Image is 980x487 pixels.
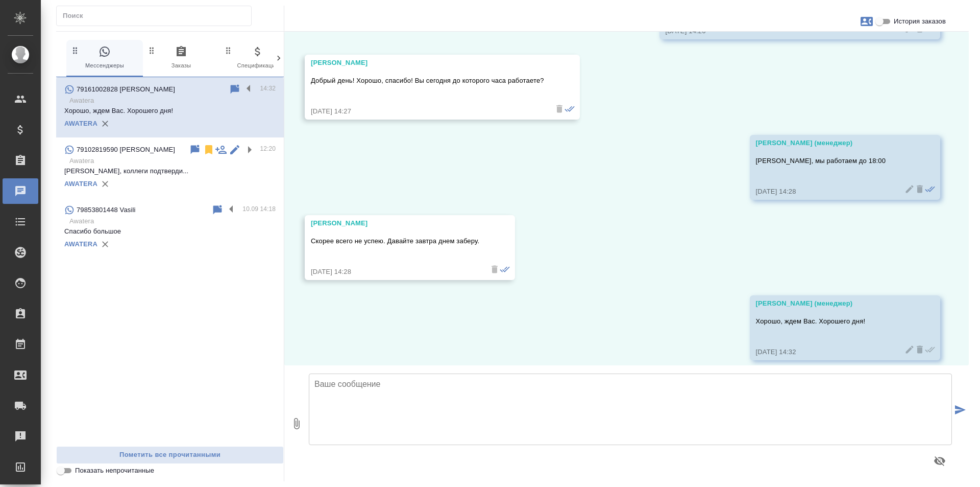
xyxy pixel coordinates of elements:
[756,156,905,166] p: [PERSON_NAME], мы работаем до 18:00
[756,316,905,327] p: Хорошо, ждем Вас. Хорошего дня!
[854,9,879,34] button: Заявки
[64,226,276,237] p: Спасибо большое
[64,180,97,188] a: AWATERA
[63,9,251,23] input: Поиск
[70,45,139,71] span: Мессенджеры
[211,204,224,216] div: Пометить непрочитанным
[311,267,479,277] div: [DATE] 14:28
[311,76,544,86] p: Добрый день! Хорошо, спасибо! Вы сегодня до которого часа работаете?
[77,84,175,95] p: 79161002828 [PERSON_NAME]
[56,137,284,198] div: 79102819590 [PERSON_NAME]12:20Awatera[PERSON_NAME], коллеги подтверди...AWATERA
[756,187,905,197] div: [DATE] 14:28
[56,446,284,464] button: Пометить все прочитанными
[69,156,276,166] p: Awatera
[927,449,952,473] button: Предпросмотр
[756,298,905,309] div: [PERSON_NAME] (менеджер)
[311,236,479,246] p: Скорее всего не успею. Давайте завтра днем заберу.
[260,83,276,94] p: 14:32
[62,449,278,461] span: Пометить все прочитанными
[56,198,284,258] div: 79853801448 Vasili10.09 14:18AwateraСпасибо большоеAWATERA
[756,138,905,148] div: [PERSON_NAME] (менеджер)
[97,237,113,252] button: Удалить привязку
[56,77,284,137] div: 79161002828 [PERSON_NAME]14:32AwateraХорошо, ждем Вас. Хорошего дня!AWATERA
[260,144,276,154] p: 12:20
[75,466,154,476] span: Показать непрочитанные
[64,166,276,176] p: [PERSON_NAME], коллеги подтверди...
[77,205,135,215] p: 79853801448 Vasili
[69,216,276,226] p: Awatera
[311,58,544,68] div: [PERSON_NAME]
[203,144,215,156] svg: Отписаться
[70,45,80,55] svg: Зажми и перетащи, чтобы поменять порядок вкладок
[894,16,946,27] span: История заказов
[229,83,241,96] div: Пометить непрочитанным
[64,106,276,116] p: Хорошо, ждем Вас. Хорошего дня!
[69,96,276,106] p: Awatera
[224,45,292,71] span: Спецификации
[311,218,479,228] div: [PERSON_NAME]
[229,144,241,156] div: Редактировать контакт
[64,120,97,127] a: AWATERA
[147,45,157,55] svg: Зажми и перетащи, чтобы поменять порядок вкладок
[77,145,175,155] p: 79102819590 [PERSON_NAME]
[756,347,905,357] div: [DATE] 14:32
[189,144,201,156] div: Пометить непрочитанным
[242,204,276,214] p: 10.09 14:18
[311,106,544,117] div: [DATE] 14:27
[147,45,215,71] span: Заказы
[64,240,97,248] a: AWATERA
